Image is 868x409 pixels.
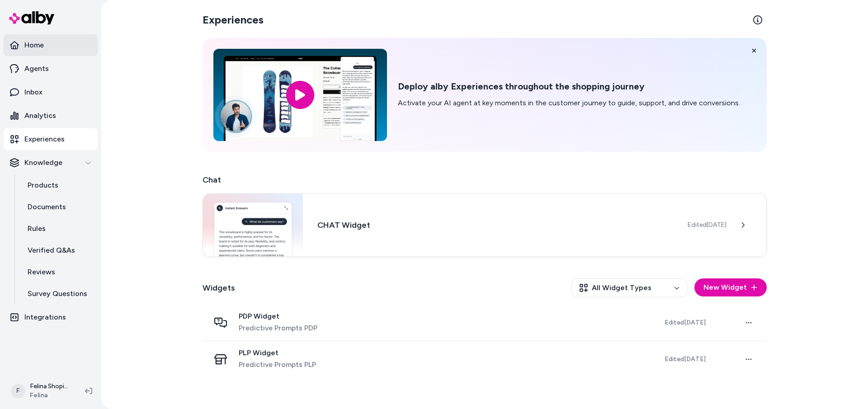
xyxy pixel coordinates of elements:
[28,223,46,234] p: Rules
[688,221,726,230] span: Edited [DATE]
[28,267,55,277] p: Reviews
[203,174,767,186] h2: Chat
[28,180,58,191] p: Products
[203,194,303,256] img: Chat widget
[4,81,98,103] a: Inbox
[203,282,235,294] h2: Widgets
[239,323,317,334] span: Predictive Prompts PDP
[4,58,98,80] a: Agents
[4,105,98,127] a: Analytics
[28,202,66,212] p: Documents
[30,391,71,400] span: Felina
[24,40,44,51] p: Home
[203,13,264,27] h2: Experiences
[4,34,98,56] a: Home
[24,134,65,145] p: Experiences
[9,11,54,24] img: alby Logo
[19,261,98,283] a: Reviews
[24,157,62,168] p: Knowledge
[24,63,49,74] p: Agents
[239,359,316,370] span: Predictive Prompts PLP
[665,355,706,363] span: Edited [DATE]
[19,283,98,305] a: Survey Questions
[4,306,98,328] a: Integrations
[24,312,66,323] p: Integrations
[19,218,98,240] a: Rules
[694,278,767,296] button: New Widget
[28,288,87,299] p: Survey Questions
[11,384,25,398] span: F
[317,219,673,231] h3: CHAT Widget
[203,193,767,257] a: Chat widgetCHAT WidgetEdited[DATE]
[19,240,98,261] a: Verified Q&As
[5,376,78,405] button: FFelina ShopifyFelina
[4,128,98,150] a: Experiences
[665,319,706,326] span: Edited [DATE]
[239,348,316,357] span: PLP Widget
[19,174,98,196] a: Products
[4,152,98,174] button: Knowledge
[19,196,98,218] a: Documents
[239,312,317,321] span: PDP Widget
[398,98,740,108] p: Activate your AI agent at key moments in the customer journey to guide, support, and drive conver...
[571,278,687,297] button: All Widget Types
[28,245,75,256] p: Verified Q&As
[24,87,42,98] p: Inbox
[24,110,56,121] p: Analytics
[30,382,71,391] p: Felina Shopify
[398,81,740,92] h2: Deploy alby Experiences throughout the shopping journey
